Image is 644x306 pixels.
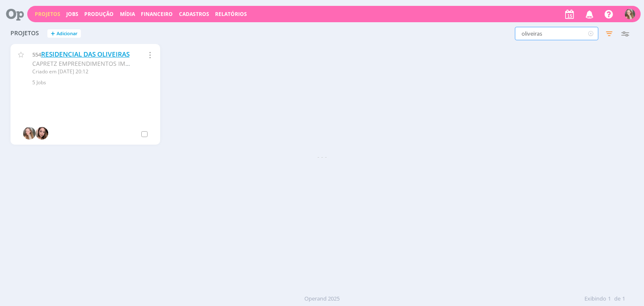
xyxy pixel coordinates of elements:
[179,10,209,18] span: Cadastros
[32,11,63,18] button: Projetos
[35,10,60,18] a: Projetos
[66,10,78,18] a: Jobs
[138,11,175,18] button: Financeiro
[213,11,249,18] button: Relatórios
[117,11,138,18] button: Mídia
[47,29,81,38] button: +Adicionar
[10,30,39,37] span: Projetos
[51,29,55,38] span: +
[624,7,636,21] button: G
[141,10,173,18] a: Financeiro
[41,50,130,59] a: RESIDENCIAL DAS OLIVEIRAS
[584,295,606,303] span: Exibindo
[608,295,611,303] span: 1
[177,11,212,18] button: Cadastros
[515,27,598,40] input: Busca
[6,152,637,161] div: - - -
[32,51,41,58] span: 554
[215,10,247,18] a: Relatórios
[32,79,150,86] div: 5 Jobs
[36,127,48,140] img: T
[120,10,135,18] a: Mídia
[614,295,621,303] span: de
[64,11,81,18] button: Jobs
[84,10,114,18] a: Produção
[82,11,116,18] button: Produção
[625,9,635,19] img: G
[57,31,78,36] span: Adicionar
[32,68,131,75] div: Criado em [DATE] 20:12
[622,295,625,303] span: 1
[32,60,173,67] span: CAPRETZ EMPREENDIMENTOS IMOBILIARIOS LTDA
[23,127,36,140] img: G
